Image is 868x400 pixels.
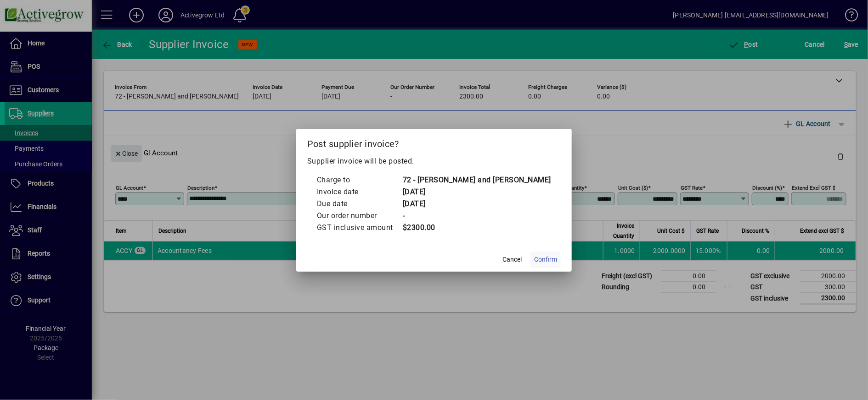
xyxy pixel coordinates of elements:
[296,129,572,155] h2: Post supplier invoice?
[402,198,551,210] td: [DATE]
[497,252,527,268] button: Cancel
[502,255,522,264] span: Cancel
[402,222,551,234] td: $2300.00
[307,156,561,167] p: Supplier invoice will be posted.
[530,252,561,268] button: Confirm
[402,186,551,198] td: [DATE]
[534,255,557,264] span: Confirm
[316,210,402,222] td: Our order number
[402,210,551,222] td: -
[316,174,402,186] td: Charge to
[316,186,402,198] td: Invoice date
[402,174,551,186] td: 72 - [PERSON_NAME] and [PERSON_NAME]
[316,198,402,210] td: Due date
[316,222,402,234] td: GST inclusive amount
